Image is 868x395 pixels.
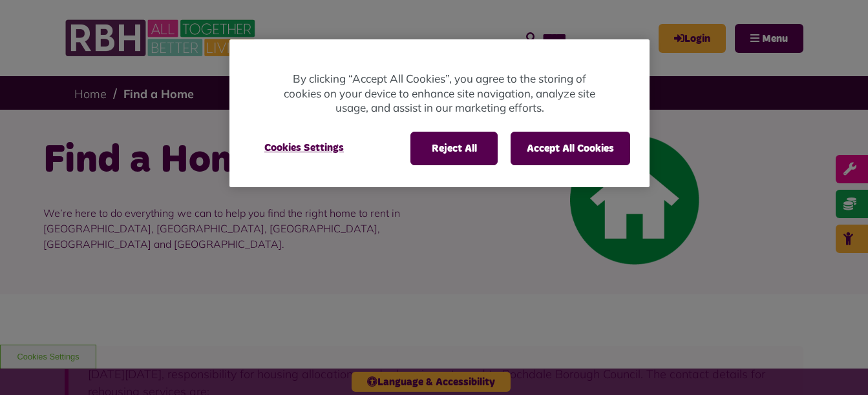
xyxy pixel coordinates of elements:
button: Cookies Settings [249,132,359,164]
button: Accept All Cookies [511,132,630,165]
div: Privacy [229,39,650,187]
button: Reject All [410,132,498,165]
p: By clicking “Accept All Cookies”, you agree to the storing of cookies on your device to enhance s... [281,72,598,116]
div: Cookie banner [229,39,650,187]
